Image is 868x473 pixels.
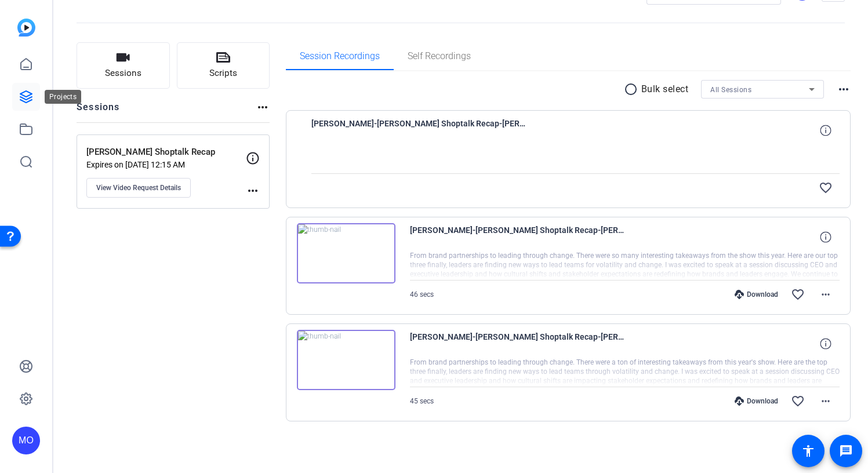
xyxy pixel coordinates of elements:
[77,42,170,89] button: Sessions
[729,290,784,299] div: Download
[311,117,526,144] span: [PERSON_NAME]-[PERSON_NAME] Shoptalk Recap-[PERSON_NAME] Recap-1759429460286-webcam
[837,82,851,96] mat-icon: more_horiz
[256,100,270,114] mat-icon: more_horiz
[410,330,624,358] span: [PERSON_NAME]-[PERSON_NAME] Shoptalk Recap-[PERSON_NAME] Recap-1759263107414-webcam
[86,178,191,198] button: View Video Request Details
[819,394,833,408] mat-icon: more_horiz
[105,67,141,80] span: Sessions
[410,397,434,405] span: 45 secs
[45,90,81,104] div: Projects
[300,52,380,61] span: Session Recordings
[177,42,270,89] button: Scripts
[641,82,689,96] p: Bulk select
[408,52,471,61] span: Self Recordings
[410,223,624,251] span: [PERSON_NAME]-[PERSON_NAME] Shoptalk Recap-[PERSON_NAME] Shoptalk Recap-1759265159528-webcam
[801,444,815,458] mat-icon: accessibility
[410,290,434,299] span: 46 secs
[297,223,395,283] img: thumb-nail
[246,184,260,198] mat-icon: more_horiz
[77,100,120,122] h2: Sessions
[209,67,237,80] span: Scripts
[819,288,833,301] mat-icon: more_horiz
[624,82,641,96] mat-icon: radio_button_unchecked
[710,86,751,94] span: All Sessions
[17,19,35,37] img: blue-gradient.svg
[791,394,805,408] mat-icon: favorite_border
[729,396,784,406] div: Download
[96,183,181,192] span: View Video Request Details
[819,181,833,195] mat-icon: favorite_border
[12,427,40,454] div: MO
[297,330,395,390] img: thumb-nail
[791,288,805,301] mat-icon: favorite_border
[86,145,246,159] p: [PERSON_NAME] Shoptalk Recap
[86,160,246,169] p: Expires on [DATE] 12:15 AM
[839,444,853,458] mat-icon: message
